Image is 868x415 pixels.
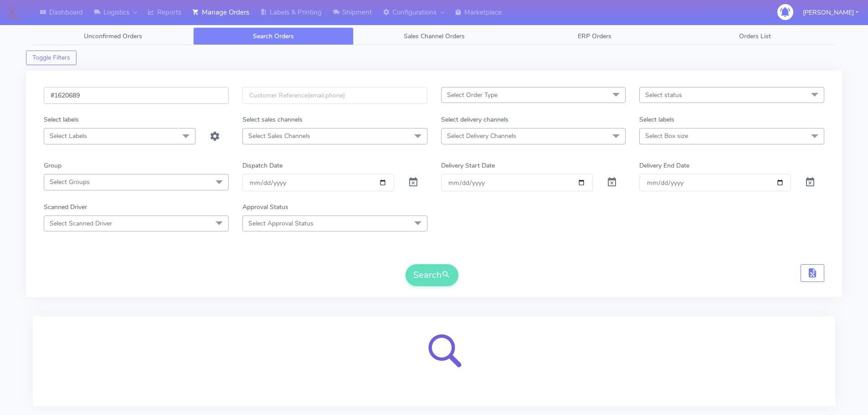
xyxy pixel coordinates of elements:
span: Sales Channel Orders [404,32,465,41]
input: Customer Reference(email,phone) [242,87,427,104]
label: Select labels [639,115,674,124]
span: Search Orders [253,32,294,41]
ul: Tabs [33,27,835,45]
label: Scanned Driver [44,202,87,212]
img: search-loader.svg [400,327,468,395]
span: Select Scanned Driver [50,219,112,228]
span: Select Order Type [447,91,498,99]
span: Select Sales Channels [248,132,310,140]
span: Orders List [739,32,771,41]
span: ERP Orders [578,32,611,41]
span: Unconfirmed Orders [84,32,142,41]
input: Order Id [44,87,229,104]
label: Group [44,161,62,170]
label: Approval Status [242,202,288,212]
span: Select Labels [50,132,87,140]
button: [PERSON_NAME] [796,3,865,22]
button: Search [406,264,458,286]
span: Select status [645,91,682,99]
label: Dispatch Date [242,161,282,170]
span: Select Delivery Channels [447,132,516,140]
span: Select Box size [645,132,688,140]
button: Toggle Filters [26,51,77,65]
label: Select delivery channels [441,115,508,124]
label: Select labels [44,115,79,124]
span: Select Approval Status [248,219,313,228]
label: Delivery End Date [639,161,689,170]
span: Select Groups [50,178,90,186]
label: Delivery Start Date [441,161,495,170]
label: Select sales channels [242,115,303,124]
